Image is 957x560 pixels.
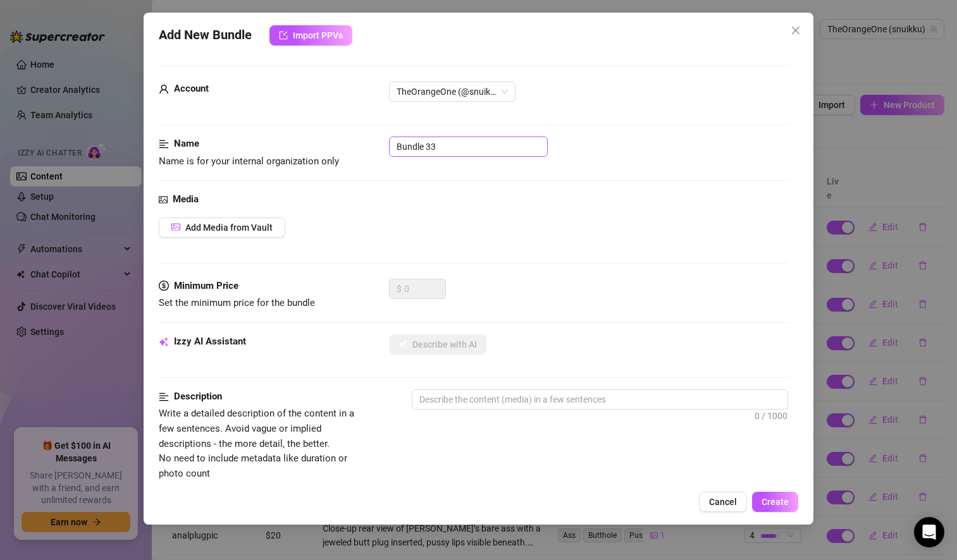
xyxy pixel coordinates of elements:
[791,25,801,35] span: close
[174,83,209,94] strong: Account
[159,217,285,238] button: Add Media from Vault
[159,25,252,46] span: Add New Bundle
[185,222,273,233] span: Add Media from Vault
[709,497,737,507] span: Cancel
[174,391,222,402] strong: Description
[174,336,246,347] strong: Izzy AI Assistant
[173,193,199,205] strong: Media
[389,137,548,157] input: Enter a name
[159,279,169,294] span: dollar
[171,222,180,231] span: picture
[174,280,238,291] strong: Minimum Price
[293,30,343,40] span: Import PPVs
[269,25,352,46] button: Import PPVs
[159,192,168,207] span: picture
[174,138,199,149] strong: Name
[699,492,747,512] button: Cancel
[762,497,789,507] span: Create
[914,517,944,547] div: Open Intercom Messenger
[159,137,169,152] span: align-left
[786,20,806,40] button: Close
[752,492,798,512] button: Create
[786,25,806,35] span: Close
[159,408,354,478] span: Write a detailed description of the content in a few sentences. Avoid vague or implied descriptio...
[159,389,169,405] span: align-left
[279,31,288,40] span: import
[389,334,486,355] button: Describe with AI
[159,297,315,308] span: Set the minimum price for the bundle
[159,155,339,167] span: Name is for your internal organization only
[159,82,169,97] span: user
[397,82,508,101] span: TheOrangeOne (@snuikku)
